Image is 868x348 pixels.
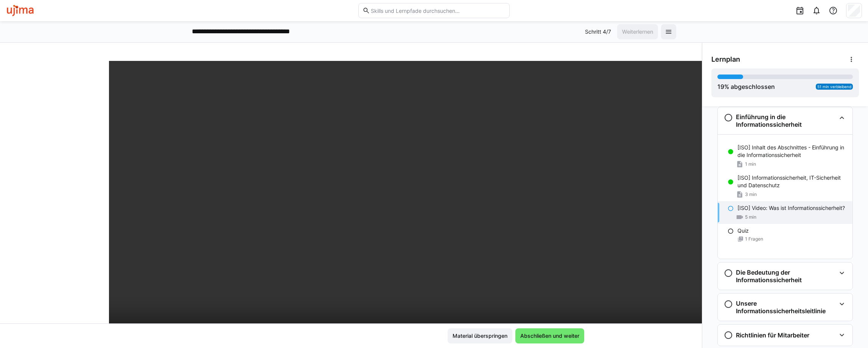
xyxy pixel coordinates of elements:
span: 51 min verbleibend [817,84,851,89]
input: Skills und Lernpfade durchsuchen… [370,7,506,14]
h3: Einführung in die Informationssicherheit [736,113,836,128]
p: [ISO] Video: Was ist Informationssicherheit? [737,204,845,212]
h3: Richtlinien für Mitarbeiter [736,331,809,339]
span: 3 min [745,191,757,197]
span: 19 [717,83,724,90]
span: Material überspringen [451,332,509,340]
button: Abschließen und weiter [515,328,584,343]
p: [ISO] Inhalt des Abschnittes - Einführung in die Informationssicherheit [737,144,846,159]
span: 1 Fragen [745,236,763,242]
button: Material überspringen [448,328,512,343]
span: 5 min [745,214,756,220]
p: [ISO] Informationssicherheit, IT-Sicherheit und Datenschutz [737,174,846,189]
span: Lernplan [711,55,740,64]
span: Abschließen und weiter [519,332,580,340]
span: 1 min [745,161,756,167]
p: Quiz [737,227,749,235]
p: Schritt 4/7 [585,28,611,36]
button: Weiterlernen [617,24,658,39]
span: Weiterlernen [621,28,654,36]
h3: Unsere Informationssicherheitsleitlinie [736,300,836,315]
h3: Die Bedeutung der Informationssicherheit [736,269,836,284]
div: % abgeschlossen [717,82,775,91]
